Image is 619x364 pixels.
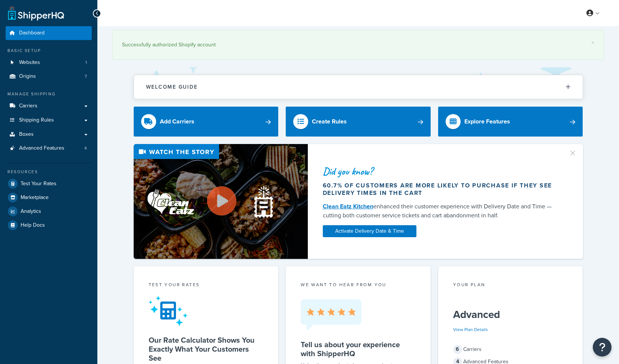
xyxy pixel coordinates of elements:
div: Your Plan [453,281,568,290]
div: Create Rules [312,116,347,127]
a: Dashboard [6,26,92,40]
span: Help Docs [21,222,45,229]
a: Boxes [6,128,92,141]
span: Shipping Rules [19,117,54,123]
span: Origins [19,73,36,80]
span: 1 [85,59,87,66]
div: enhanced their customer experience with Delivery Date and Time — cutting both customer service ti... [323,202,559,220]
a: Marketplace [6,191,92,204]
span: Boxes [19,131,34,138]
div: Explore Features [464,116,510,127]
h2: Welcome Guide [146,84,198,90]
a: Help Docs [6,218,92,232]
a: Test Your Rates [6,177,92,190]
h5: Our Rate Calculator Shows You Exactly What Your Customers See [149,336,264,363]
div: Resources [6,169,92,175]
a: View Plan Details [453,326,488,333]
div: Did you know? [323,166,559,177]
span: Websites [19,59,40,66]
div: Manage Shipping [6,91,92,97]
a: Add Carriers [134,107,279,137]
a: Explore Features [438,107,583,137]
span: Analytics [21,208,41,215]
a: Create Rules [286,107,431,137]
a: Advanced Features4 [6,141,92,155]
span: 6 [453,345,462,354]
span: Advanced Features [19,145,64,152]
button: Welcome Guide [134,75,583,99]
a: Shipping Rules [6,113,92,127]
span: Marketplace [21,195,49,201]
div: Test your rates [149,281,264,290]
div: Basic Setup [6,48,92,54]
a: Clean Eatz Kitchen [323,202,373,211]
div: Add Carriers [160,116,194,127]
a: × [591,40,594,46]
span: 4 [84,145,87,152]
div: 60.7% of customers are more likely to purchase if they see delivery times in the cart [323,182,559,197]
div: Carriers [453,344,568,355]
li: Websites [6,56,92,70]
div: Successfully authorized Shopify account [122,40,594,50]
a: Activate Delivery Date & Time [323,225,416,237]
img: Video thumbnail [134,144,308,259]
span: Test Your Rates [21,181,57,187]
a: Analytics [6,205,92,218]
li: Advanced Features [6,141,92,155]
span: 7 [85,73,87,80]
p: we want to hear from you [301,281,416,288]
h5: Tell us about your experience with ShipperHQ [301,340,416,358]
a: Carriers [6,99,92,113]
a: Origins7 [6,70,92,83]
a: Websites1 [6,56,92,70]
li: Origins [6,70,92,83]
button: Open Resource Center [593,338,612,357]
h5: Advanced [453,309,568,321]
span: Carriers [19,103,37,109]
span: Dashboard [19,30,45,36]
